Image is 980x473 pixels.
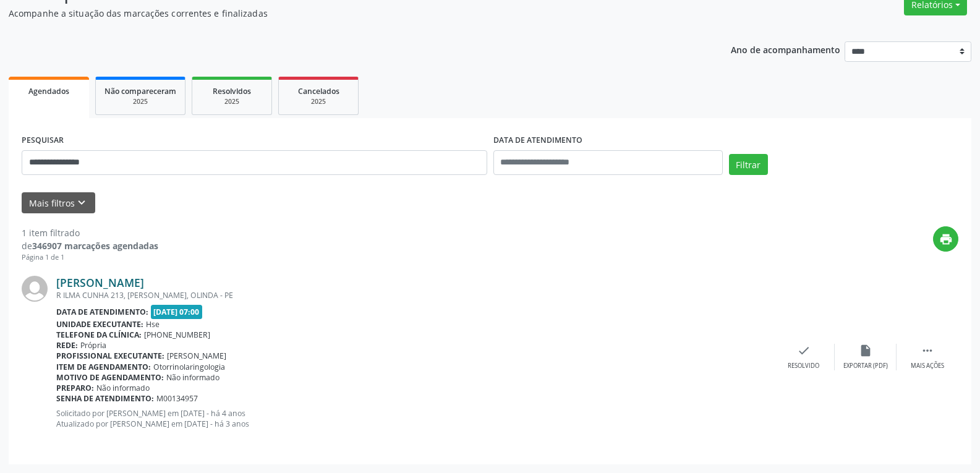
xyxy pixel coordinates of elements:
[288,97,349,106] div: 2025
[156,393,198,404] span: M00134957
[167,351,226,361] span: [PERSON_NAME]
[104,97,176,106] div: 2025
[22,192,95,214] button: Mais filtroskeyboard_arrow_down
[911,362,944,370] div: Mais ações
[56,340,78,351] b: Rede:
[56,372,164,383] b: Motivo de agendamento:
[56,290,773,300] div: R ILMA CUNHA 213, [PERSON_NAME], OLINDA - PE
[921,344,934,357] i: 
[28,86,69,96] span: Agendados
[56,383,94,393] b: Preparo:
[788,362,819,370] div: Resolvido
[104,86,176,96] span: Não compareceram
[56,319,143,330] b: Unidade executante:
[933,226,958,252] button: print
[22,252,158,263] div: Página 1 de 1
[843,362,888,370] div: Exportar (PDF)
[729,154,768,175] button: Filtrar
[146,319,160,330] span: Hse
[493,131,582,150] label: DATA DE ATENDIMENTO
[298,86,339,96] span: Cancelados
[22,131,64,150] label: PESQUISAR
[80,340,106,351] span: Própria
[56,408,773,429] p: Solicitado por [PERSON_NAME] em [DATE] - há 4 anos Atualizado por [PERSON_NAME] em [DATE] - há 3 ...
[22,239,158,252] div: de
[22,226,158,239] div: 1 item filtrado
[201,97,263,106] div: 2025
[22,276,48,302] img: img
[144,330,210,340] span: [PHONE_NUMBER]
[151,305,203,319] span: [DATE] 07:00
[939,232,953,246] i: print
[32,240,158,252] strong: 346907 marcações agendadas
[56,351,164,361] b: Profissional executante:
[797,344,811,357] i: check
[56,276,144,289] a: [PERSON_NAME]
[56,307,148,317] b: Data de atendimento:
[166,372,219,383] span: Não informado
[153,362,225,372] span: Otorrinolaringologia
[56,330,142,340] b: Telefone da clínica:
[731,41,840,57] p: Ano de acompanhamento
[9,7,683,20] p: Acompanhe a situação das marcações correntes e finalizadas
[859,344,872,357] i: insert_drive_file
[56,362,151,372] b: Item de agendamento:
[75,196,88,210] i: keyboard_arrow_down
[56,393,154,404] b: Senha de atendimento:
[96,383,150,393] span: Não informado
[213,86,251,96] span: Resolvidos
